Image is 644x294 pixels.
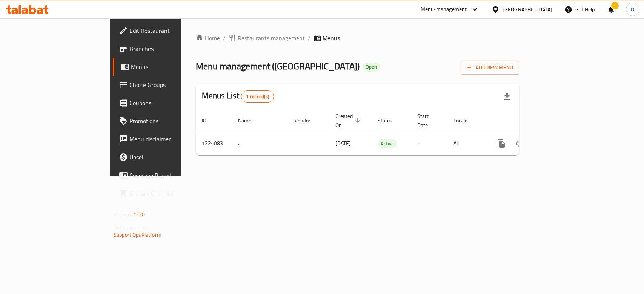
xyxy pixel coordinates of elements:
[113,94,217,112] a: Coupons
[461,61,519,75] button: Add New Menu
[378,139,397,148] span: Active
[113,184,217,202] a: Grocery Checklist
[196,34,519,43] nav: breadcrumb
[196,58,360,75] span: Menu management ( [GEOGRAPHIC_DATA] )
[363,64,380,70] span: Open
[631,5,634,14] span: O
[129,171,211,180] span: Coverage Report
[129,153,211,162] span: Upsell
[335,138,351,148] span: [DATE]
[498,87,516,106] div: Export file
[202,116,216,125] span: ID
[241,93,274,100] span: 1 record(s)
[229,34,305,43] a: Restaurants management
[114,210,132,219] span: Version:
[196,109,571,155] table: enhanced table
[113,58,217,76] a: Menus
[335,112,363,130] span: Created On
[113,148,217,166] a: Upsell
[238,116,261,125] span: Name
[467,63,513,72] span: Add New Menu
[202,90,274,103] h2: Menus List
[131,62,211,71] span: Menus
[113,21,217,40] a: Edit Restaurant
[113,76,217,94] a: Choice Groups
[378,116,402,125] span: Status
[114,230,161,240] a: Support.OpsPlatform
[241,90,274,103] div: Total records count
[223,34,226,43] li: /
[129,26,211,35] span: Edit Restaurant
[113,166,217,184] a: Coverage Report
[453,116,477,125] span: Locale
[113,130,217,148] a: Menu disclaimer
[129,44,211,53] span: Branches
[503,5,552,14] div: [GEOGRAPHIC_DATA]
[295,116,320,125] span: Vendor
[232,132,289,155] td: ...
[129,116,211,126] span: Promotions
[447,132,486,155] td: All
[492,135,510,153] button: more
[114,222,148,232] span: Get support on:
[411,132,447,155] td: -
[323,34,340,43] span: Menus
[129,189,211,198] span: Grocery Checklist
[486,109,571,132] th: Actions
[129,135,211,144] span: Menu disclaimer
[133,210,145,219] span: 1.0.0
[113,112,217,130] a: Promotions
[510,135,529,153] button: Change Status
[308,34,310,43] li: /
[378,139,397,148] div: Active
[238,34,305,43] span: Restaurants management
[421,5,467,14] div: Menu-management
[129,98,211,107] span: Coupons
[417,112,438,130] span: Start Date
[129,80,211,89] span: Choice Groups
[113,40,217,58] a: Branches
